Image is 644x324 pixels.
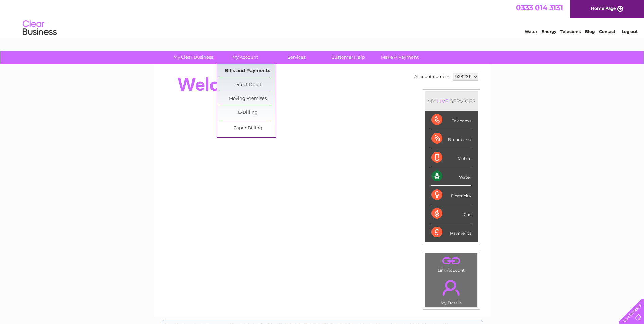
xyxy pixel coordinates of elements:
[372,51,428,64] a: Make A Payment
[431,186,471,204] div: Electricity
[431,148,471,167] div: Mobile
[431,167,471,186] div: Water
[431,129,471,148] div: Broadband
[622,29,638,34] a: Log out
[22,18,57,38] img: logo.png
[220,106,276,120] a: E-Billing
[220,64,276,78] a: Bills and Payments
[425,91,478,111] div: MY SERVICES
[269,51,325,64] a: Services
[427,276,476,300] a: .
[162,4,483,33] div: Clear Business is a trading name of Verastar Limited (registered in [GEOGRAPHIC_DATA] No. 3667643...
[220,122,276,135] a: Paper Billing
[427,255,476,267] a: .
[541,29,556,34] a: Energy
[220,92,276,106] a: Moving Premises
[425,253,478,274] td: Link Account
[585,29,595,34] a: Blog
[425,274,478,307] td: My Details
[525,29,537,34] a: Water
[412,71,451,83] td: Account number
[599,29,615,34] a: Contact
[165,51,221,64] a: My Clear Business
[560,29,581,34] a: Telecoms
[431,111,471,129] div: Telecoms
[217,51,273,64] a: My Account
[431,223,471,241] div: Payments
[431,204,471,223] div: Gas
[516,3,563,12] a: 0333 014 3131
[220,78,276,92] a: Direct Debit
[436,98,450,104] div: LIVE
[320,51,376,64] a: Customer Help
